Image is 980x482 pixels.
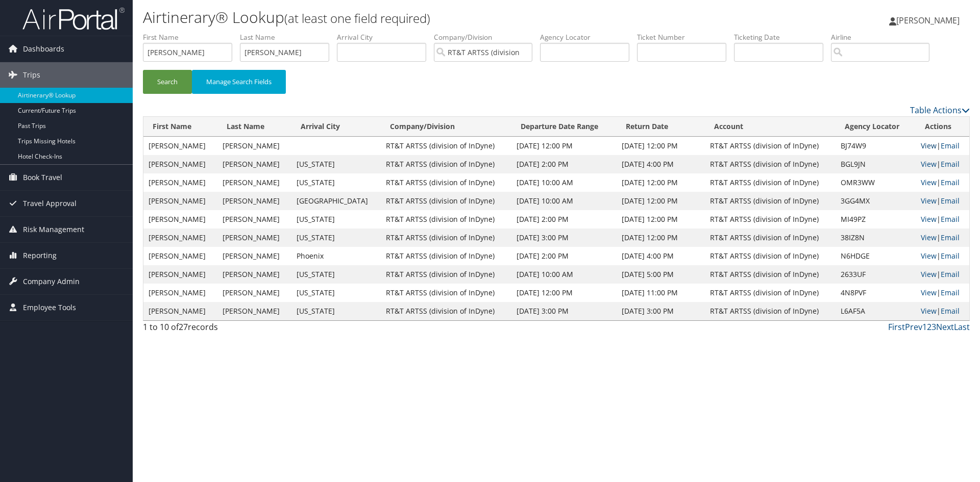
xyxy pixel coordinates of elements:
span: 27 [179,321,188,333]
label: Agency Locator [540,32,637,42]
a: View [921,159,937,169]
a: 2 [927,321,932,333]
span: Travel Approval [23,191,77,216]
td: RT&T ARTSS (division of InDyne) [381,210,511,229]
label: Ticket Number [637,32,734,42]
td: RT&T ARTSS (division of InDyne) [705,192,836,210]
a: Email [941,251,960,261]
td: [DATE] 5:00 PM [617,265,705,284]
a: Email [941,214,960,224]
td: [DATE] 12:00 PM [511,137,617,155]
span: Book Travel [23,165,62,190]
a: Prev [905,321,922,333]
td: RT&T ARTSS (division of InDyne) [705,302,836,320]
a: 3 [932,321,936,333]
a: Email [941,233,960,242]
td: RT&T ARTSS (division of InDyne) [381,247,511,265]
td: [US_STATE] [291,173,381,192]
td: [GEOGRAPHIC_DATA] [291,192,381,210]
td: [PERSON_NAME] [217,247,291,265]
a: View [921,177,937,187]
td: [DATE] 10:00 AM [511,173,617,192]
td: [PERSON_NAME] [143,137,217,155]
td: [PERSON_NAME] [217,192,291,210]
td: [DATE] 3:00 PM [511,229,617,247]
th: Account: activate to sort column ascending [705,117,836,137]
td: RT&T ARTSS (division of InDyne) [705,284,836,302]
td: [PERSON_NAME] [143,155,217,173]
td: RT&T ARTSS (division of InDyne) [381,192,511,210]
label: First Name [143,32,240,42]
td: | [916,173,969,192]
td: [DATE] 12:00 PM [617,229,705,247]
td: | [916,284,969,302]
td: [DATE] 3:00 PM [617,302,705,320]
td: 3GG4MX [836,192,916,210]
img: airportal-logo.png [22,7,125,31]
td: [PERSON_NAME] [217,284,291,302]
td: | [916,247,969,265]
td: RT&T ARTSS (division of InDyne) [705,247,836,265]
td: Phoenix [291,247,381,265]
td: BJ74W9 [836,137,916,155]
a: View [921,269,937,279]
a: Email [941,196,960,206]
td: [DATE] 12:00 PM [617,210,705,229]
td: RT&T ARTSS (division of InDyne) [381,137,511,155]
td: [US_STATE] [291,210,381,229]
a: View [921,214,937,224]
td: | [916,210,969,229]
td: [PERSON_NAME] [143,284,217,302]
span: Company Admin [23,269,80,294]
td: [US_STATE] [291,265,381,284]
td: [DATE] 2:00 PM [511,155,617,173]
a: 1 [922,321,927,333]
td: RT&T ARTSS (division of InDyne) [705,265,836,284]
td: [DATE] 4:00 PM [617,155,705,173]
td: [DATE] 2:00 PM [511,210,617,229]
td: [PERSON_NAME] [143,173,217,192]
a: View [921,251,937,261]
td: | [916,192,969,210]
td: [PERSON_NAME] [217,229,291,247]
small: (at least one field required) [284,10,430,27]
td: [DATE] 12:00 PM [511,284,617,302]
td: RT&T ARTSS (division of InDyne) [381,265,511,284]
td: [DATE] 3:00 PM [511,302,617,320]
a: Email [941,177,960,187]
td: | [916,265,969,284]
div: 1 to 10 of records [143,321,338,338]
a: Email [941,269,960,279]
span: Dashboards [23,36,64,62]
td: [DATE] 12:00 PM [617,173,705,192]
td: RT&T ARTSS (division of InDyne) [381,155,511,173]
td: [DATE] 4:00 PM [617,247,705,265]
td: N6HDGE [836,247,916,265]
td: [DATE] 10:00 AM [511,192,617,210]
a: View [921,196,937,206]
a: Last [954,321,970,333]
th: Actions [916,117,969,137]
h1: Airtinerary® Lookup [143,7,694,28]
td: BGL9JN [836,155,916,173]
td: [DATE] 10:00 AM [511,265,617,284]
td: RT&T ARTSS (division of InDyne) [705,173,836,192]
a: Email [941,288,960,297]
button: Search [143,70,192,94]
td: RT&T ARTSS (division of InDyne) [705,137,836,155]
td: [PERSON_NAME] [217,155,291,173]
a: View [921,141,937,150]
td: RT&T ARTSS (division of InDyne) [705,229,836,247]
td: [US_STATE] [291,155,381,173]
td: [PERSON_NAME] [143,265,217,284]
label: Arrival City [337,32,434,42]
th: First Name: activate to sort column ascending [143,117,217,137]
td: [PERSON_NAME] [143,210,217,229]
span: Trips [23,62,40,88]
td: [PERSON_NAME] [217,173,291,192]
span: Employee Tools [23,295,76,320]
td: [PERSON_NAME] [217,302,291,320]
td: [PERSON_NAME] [217,137,291,155]
td: MI49PZ [836,210,916,229]
td: [DATE] 12:00 PM [617,192,705,210]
